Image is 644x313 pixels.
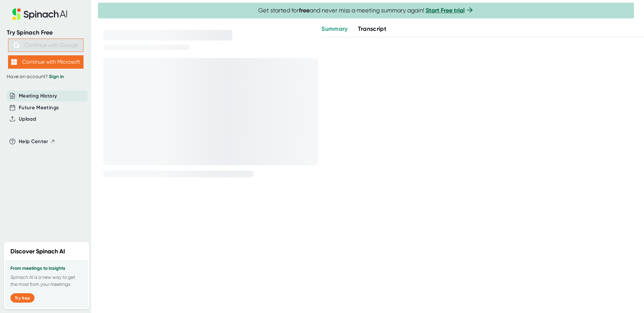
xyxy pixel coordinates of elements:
[13,42,19,48] img: Aehbyd4JwY73AAAAAElFTkSuQmCC
[7,29,85,37] div: Try Spinach Free
[321,25,347,33] span: Summary
[19,92,57,100] button: Meeting History
[19,138,48,145] span: Help Center
[258,7,474,14] span: Get started for and never miss a meeting summary again!
[10,266,83,271] h3: From meetings to insights
[426,7,465,14] a: Start Free trial
[321,24,347,34] button: Summary
[299,7,310,14] b: free
[19,138,55,145] button: Help Center
[8,39,84,52] button: Continue with Google
[358,25,387,33] span: Transcript
[19,115,36,123] button: Upload
[10,274,83,288] p: Spinach AI is a new way to get the most from your meetings
[10,293,35,303] button: Try free
[7,74,85,80] div: Have an account?
[10,247,65,256] h2: Discover Spinach AI
[49,74,64,79] a: Sign in
[8,55,84,69] button: Continue with Microsoft
[358,24,387,34] button: Transcript
[19,104,59,112] button: Future Meetings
